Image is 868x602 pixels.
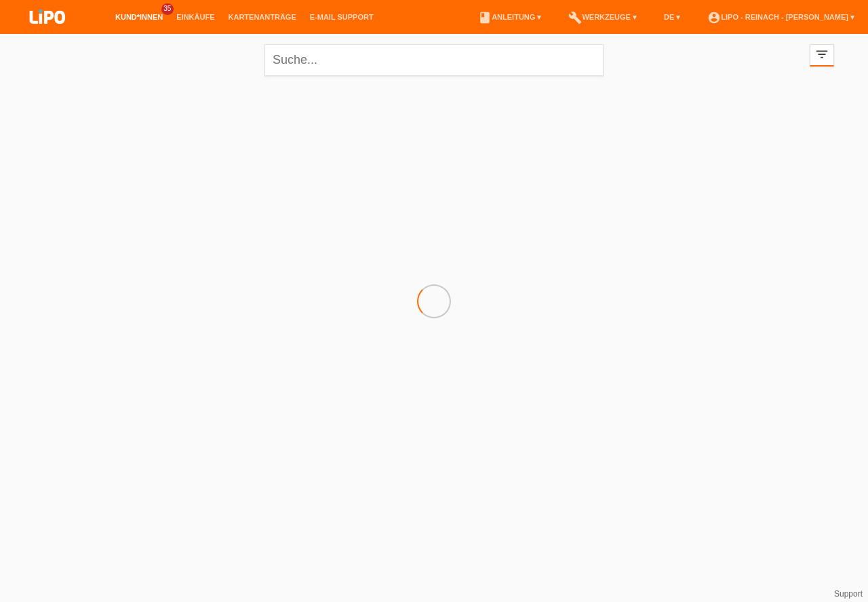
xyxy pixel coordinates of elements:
[657,13,687,21] a: DE ▾
[814,47,829,62] i: filter_list
[568,11,582,24] i: build
[161,3,174,15] span: 35
[170,13,221,21] a: Einkäufe
[108,13,170,21] a: Kund*innen
[14,28,81,38] a: LIPO pay
[834,589,863,599] a: Support
[303,13,380,21] a: E-Mail Support
[222,13,303,21] a: Kartenanträge
[701,13,861,21] a: account_circleLIPO - Reinach - [PERSON_NAME] ▾
[264,44,604,76] input: Suche...
[478,11,492,24] i: book
[561,13,644,21] a: buildWerkzeuge ▾
[707,11,721,24] i: account_circle
[471,13,548,21] a: bookAnleitung ▾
